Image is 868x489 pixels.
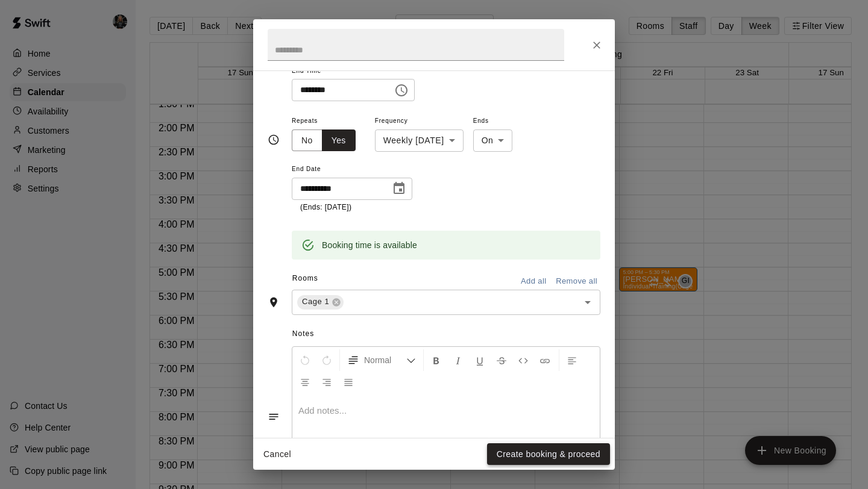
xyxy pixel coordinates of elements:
[292,129,322,152] button: No
[562,349,582,371] button: Left Align
[338,371,359,393] button: Justify Align
[292,113,365,129] span: Repeats
[295,371,315,393] button: Center Align
[297,296,334,308] span: Cage 1
[316,371,337,393] button: Right Align
[258,443,297,466] button: Cancel
[586,34,608,56] button: Close
[292,325,600,344] span: Notes
[292,129,356,152] div: outlined button group
[513,349,533,371] button: Insert Code
[268,296,280,308] svg: Rooms
[473,113,513,129] span: Ends
[342,349,421,371] button: Formatting Options
[292,161,412,178] span: End Date
[295,349,315,371] button: Undo
[473,129,513,152] div: On
[292,274,318,282] span: Rooms
[300,202,404,214] p: (Ends: [DATE])
[535,349,555,371] button: Insert Link
[297,295,344,310] div: Cage 1
[426,349,447,371] button: Format Bold
[364,354,406,366] span: Normal
[316,349,337,371] button: Redo
[579,294,596,311] button: Open
[448,349,468,371] button: Format Italics
[268,134,280,146] svg: Timing
[268,411,280,423] svg: Notes
[389,78,414,102] button: Choose time, selected time is 7:30 PM
[322,234,417,256] div: Booking time is available
[387,176,411,201] button: Choose date, selected date is Dec 16, 2025
[487,443,610,466] button: Create booking & proceed
[292,63,415,79] span: End Time
[491,349,512,371] button: Format Strikethrough
[553,272,600,291] button: Remove all
[375,129,464,152] div: Weekly [DATE]
[375,113,464,129] span: Frequency
[470,349,490,371] button: Format Underline
[322,129,356,152] button: Yes
[514,272,553,291] button: Add all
